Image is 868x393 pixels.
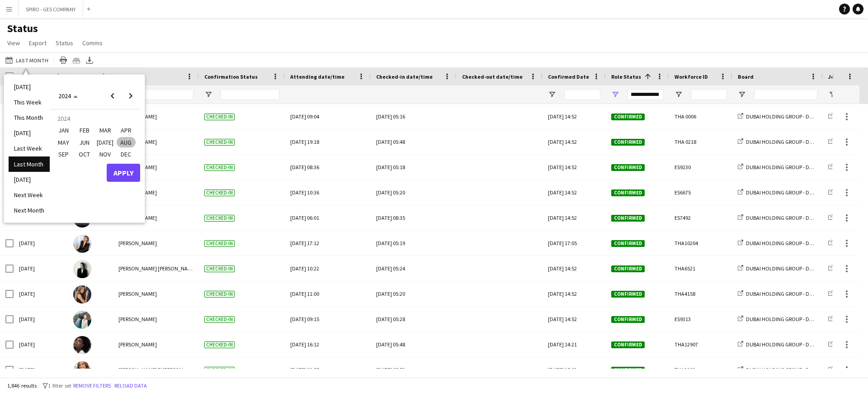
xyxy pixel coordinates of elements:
img: Nour Yahya [73,336,91,354]
span: Checked-in [204,265,235,272]
span: 1 filter set [48,382,71,389]
span: Confirmed [611,189,645,196]
div: THA2192 [669,357,732,382]
span: DUBAI HOLDING GROUP - DHRE [746,366,818,373]
span: DUBAI HOLDING GROUP - DHRE [746,240,818,246]
button: Open Filter Menu [828,90,836,99]
li: Next Month [9,203,50,218]
span: Confirmed [611,164,645,171]
span: DUBAI HOLDING GROUP - DHRE [746,113,818,120]
div: THA10204 [669,231,732,256]
a: DUBAI HOLDING GROUP - DHRE [738,341,818,348]
span: [PERSON_NAME] [118,240,157,246]
span: Confirmed [611,367,645,374]
div: [DATE] 14:52 [542,104,606,129]
div: [DATE] 06:01 [290,205,365,230]
span: 2024 [58,92,71,100]
button: SPIRO - GES COMPANY [19,0,83,18]
span: Date [19,73,32,80]
span: Confirmed Date [548,73,589,80]
a: DUBAI HOLDING GROUP - DHRE [738,316,818,322]
span: Checked-in [204,139,235,146]
div: [DATE] 05:20 [376,180,451,205]
div: [DATE] 14:52 [542,180,606,205]
div: [DATE] 16:12 [290,332,365,357]
span: Checked-in [204,240,235,247]
li: Last Month [9,156,50,172]
span: JUN [75,137,94,148]
button: Last Month [4,55,50,66]
span: [PERSON_NAME] [118,290,157,297]
span: Export [29,39,47,47]
a: DUBAI HOLDING GROUP - DHRE [738,189,818,196]
div: [DATE] 08:35 [376,205,451,230]
div: [DATE] 17:05 [542,231,606,256]
div: [DATE] 11:00 [290,281,365,306]
div: [DATE] 14:52 [542,281,606,306]
span: Board [738,73,754,80]
div: THA4158 [669,281,732,306]
span: Checked-out date/time [462,73,523,80]
span: Attending date/time [290,73,344,80]
li: Next Week [9,187,50,203]
div: [DATE] [14,256,68,281]
app-action-btn: Print [58,55,69,66]
span: DUBAI HOLDING GROUP - DHRE [746,265,818,272]
div: [DATE] 05:16 [376,104,451,129]
div: [DATE] [14,357,68,382]
span: Confirmed [611,114,645,120]
button: Apply [107,164,140,182]
div: [DATE] [14,281,68,306]
div: [DATE] 05:52 [376,357,451,382]
span: DUBAI HOLDING GROUP - DHRE [746,341,818,348]
span: Confirmed [611,291,645,298]
div: [DATE] 05:48 [376,129,451,154]
span: DUBAI HOLDING GROUP - DHRE [746,138,818,145]
div: [DATE] [14,307,68,331]
span: [PERSON_NAME] [118,341,157,348]
span: DUBAI HOLDING GROUP - DHRE [746,189,818,196]
span: [PERSON_NAME] [118,316,157,322]
button: September 2024 [53,148,74,160]
button: Choose date [54,88,83,104]
a: DUBAI HOLDING GROUP - DHRE [738,366,818,373]
a: Comms [79,37,106,49]
span: APR [117,125,135,136]
span: Confirmed [611,316,645,323]
span: JAN [54,125,73,136]
button: April 2024 [116,124,137,136]
a: DUBAI HOLDING GROUP - DHRE [738,240,818,246]
span: View [7,39,20,47]
span: Checked-in [204,291,235,298]
input: Workforce ID Filter Input [691,89,727,100]
button: May 2024 [53,137,74,148]
button: October 2024 [74,148,95,160]
a: Status [52,37,77,49]
a: DUBAI HOLDING GROUP - DHRE [738,113,818,120]
div: [DATE] 05:19 [376,231,451,256]
span: [PERSON_NAME] [PERSON_NAME] [118,265,196,272]
input: Name Filter Input [135,89,193,100]
div: [DATE] 19:18 [290,129,365,154]
span: DUBAI HOLDING GROUP - DHRE [746,290,818,297]
span: Confirmed [611,341,645,348]
span: SEP [54,149,73,160]
div: [DATE] [14,332,68,357]
span: Checked-in [204,367,235,374]
input: Board Filter Input [754,89,817,100]
div: [DATE] 14:52 [542,307,606,331]
div: [DATE] [14,231,68,256]
button: Open Filter Menu [548,90,556,99]
span: Checked-in [204,316,235,323]
span: DUBAI HOLDING GROUP - DHRE [746,164,818,170]
div: THA6521 [669,256,732,281]
a: DUBAI HOLDING GROUP - DHRE [738,265,818,272]
button: Open Filter Menu [738,90,746,99]
button: Open Filter Menu [204,90,212,99]
div: [DATE] 05:48 [376,332,451,357]
span: Checked-in [204,215,235,222]
div: [DATE] 05:24 [376,256,451,281]
button: February 2024 [74,124,95,136]
div: [DATE] 14:52 [542,256,606,281]
button: November 2024 [95,148,116,160]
